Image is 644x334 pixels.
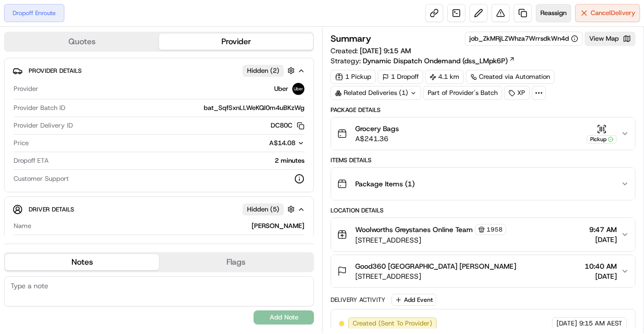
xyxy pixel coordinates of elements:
[355,235,506,245] span: [STREET_ADDRESS]
[466,70,554,84] a: Created via Automation
[487,226,503,234] span: 1958
[540,9,567,18] span: Reassign
[587,124,617,144] button: Pickup
[247,205,279,214] span: Hidden ( 5 )
[331,168,635,200] button: Package Items (1)
[591,9,635,18] span: Cancel Delivery
[331,86,421,100] div: Related Deliveries (1)
[391,294,436,306] button: Add Event
[247,66,279,75] span: Hidden ( 2 )
[14,103,65,113] span: Provider Batch ID
[13,201,305,217] button: Driver DetailsHidden (5)
[331,296,385,304] div: Delivery Activity
[355,225,473,235] span: Woolworths Greystanes Online Team
[587,135,617,144] div: Pickup
[29,205,74,213] span: Driver Details
[13,62,305,79] button: Provider DetailsHidden (2)
[274,84,288,93] span: Uber
[363,56,515,66] a: Dynamic Dispatch Ondemand (dss_LMpk6P)
[353,319,432,328] span: Created (Sent To Provider)
[331,118,635,150] button: Grocery BagsA$241.36Pickup
[216,139,304,148] button: A$14.08
[14,139,29,148] span: Price
[14,156,49,165] span: Dropoff ETA
[331,34,371,43] h3: Summary
[159,34,313,50] button: Provider
[536,4,571,22] button: Reassign
[271,121,304,130] button: DC80C
[331,46,411,56] span: Created:
[355,261,516,271] span: Good360 [GEOGRAPHIC_DATA] [PERSON_NAME]
[360,46,411,55] span: [DATE] 9:15 AM
[243,64,297,77] button: Hidden (2)
[243,203,297,215] button: Hidden (5)
[14,221,31,231] span: Name
[292,83,304,95] img: uber-new-logo.jpeg
[331,218,635,251] button: Woolworths Greystanes Online Team1958[STREET_ADDRESS]9:47 AM[DATE]
[331,206,635,214] div: Location Details
[331,70,376,84] div: 1 Pickup
[331,56,515,66] div: Strategy:
[269,139,295,147] span: A$14.08
[14,174,69,183] span: Customer Support
[14,84,38,93] span: Provider
[204,103,304,113] span: bat_SqfSxnLLWeKQI0m4uBKzWg
[331,156,635,164] div: Items Details
[575,4,640,22] button: CancelDelivery
[585,271,617,281] span: [DATE]
[585,261,617,271] span: 10:40 AM
[589,235,617,245] span: [DATE]
[425,70,464,84] div: 4.1 km
[378,70,423,84] div: 1 Dropoff
[355,179,415,189] span: Package Items ( 1 )
[5,254,159,270] button: Notes
[159,254,313,270] button: Flags
[355,124,399,134] span: Grocery Bags
[585,32,635,46] button: View Map
[331,106,635,114] div: Package Details
[504,86,530,100] div: XP
[579,319,622,328] span: 9:15 AM AEST
[29,67,82,75] span: Provider Details
[556,319,577,328] span: [DATE]
[363,56,508,66] span: Dynamic Dispatch Ondemand (dss_LMpk6P)
[589,225,617,235] span: 9:47 AM
[14,121,73,130] span: Provider Delivery ID
[469,34,578,43] button: job_ZkMRjLZWhza7WrrsdkWn4d
[355,134,399,144] span: A$241.36
[355,271,516,281] span: [STREET_ADDRESS]
[331,255,635,287] button: Good360 [GEOGRAPHIC_DATA] [PERSON_NAME][STREET_ADDRESS]10:40 AM[DATE]
[5,34,159,50] button: Quotes
[53,156,304,165] div: 2 minutes
[35,221,304,231] div: [PERSON_NAME]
